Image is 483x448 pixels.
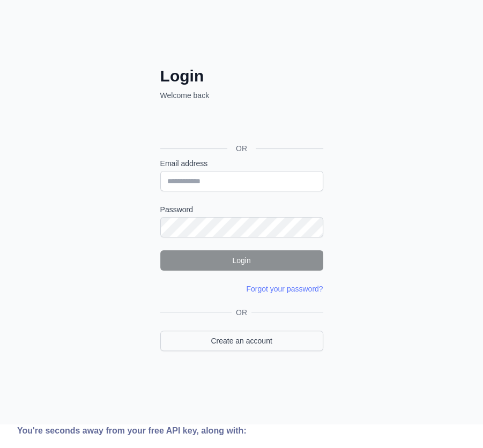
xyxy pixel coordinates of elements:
[246,285,323,293] a: Forgot your password?
[227,143,256,154] span: OR
[232,307,251,318] span: OR
[160,90,323,101] p: Welcome back
[160,66,323,86] h2: Login
[155,113,326,136] iframe: Przycisk Zaloguj się przez Google
[17,424,346,437] div: You're seconds away from your free API key, along with:
[160,158,323,169] label: Email address
[160,250,323,271] button: Login
[160,331,323,351] a: Create an account
[160,204,323,215] label: Password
